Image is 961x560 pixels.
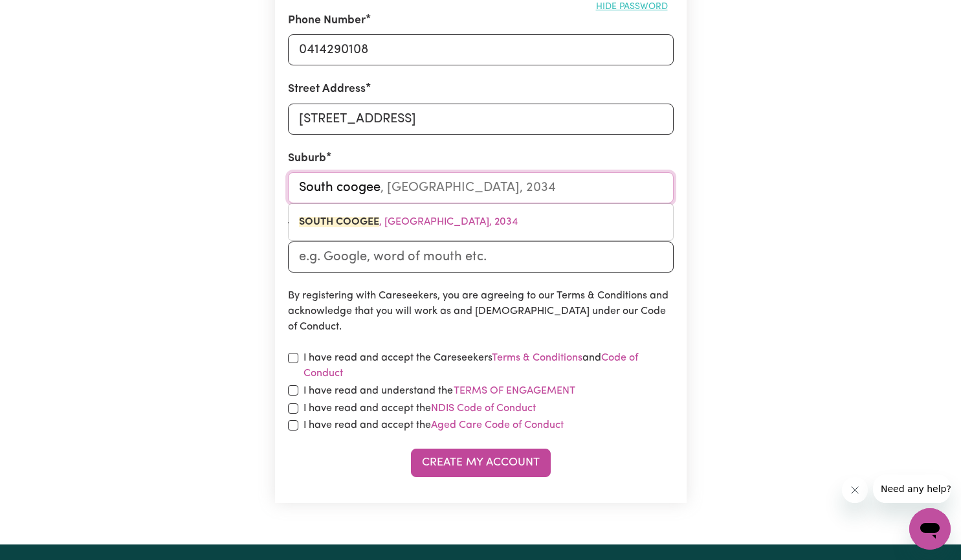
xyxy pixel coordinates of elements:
[299,217,379,227] mark: SOUTH COOGEE
[411,449,551,477] button: Create My Account
[492,353,582,363] a: Terms & Conditions
[288,172,674,203] input: e.g. North Bondi, New South Wales
[842,477,868,503] iframe: Close message
[288,104,674,135] input: e.g. 221B Victoria St
[453,383,576,399] button: I have read and understand the
[288,288,674,335] p: By registering with Careseekers, you are agreeing to our Terms & Conditions and acknowledge that ...
[288,12,366,29] label: Phone Number
[873,475,951,503] iframe: Message from company
[288,241,674,273] input: e.g. Google, word of mouth etc.
[304,418,564,433] label: I have read and accept the
[288,203,674,241] div: menu-options
[304,353,638,379] a: Code of Conduct
[288,150,326,167] label: Suburb
[304,383,576,399] label: I have read and understand the
[431,420,564,431] a: Aged Care Code of Conduct
[304,401,536,416] label: I have read and accept the
[8,9,78,19] span: Need any help?
[288,81,366,98] label: Street Address
[299,217,518,227] span: , [GEOGRAPHIC_DATA], 2034
[289,209,673,235] a: SOUTH COOGEE, New South Wales, 2034
[909,508,951,550] iframe: Button to launch messaging window
[596,2,668,12] span: Hide password
[288,34,674,65] input: e.g. 0412 345 678
[431,403,536,414] a: NDIS Code of Conduct
[304,350,674,381] label: I have read and accept the Careseekers and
